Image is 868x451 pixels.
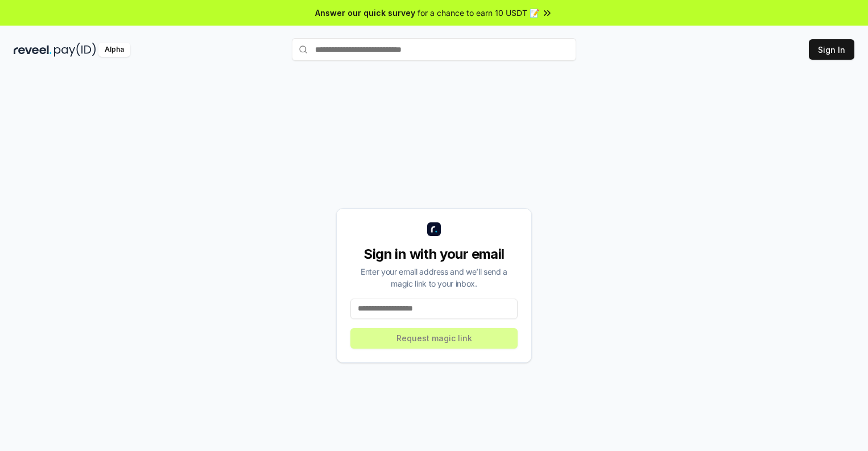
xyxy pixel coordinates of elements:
[809,39,854,60] button: Sign In
[315,7,415,19] span: Answer our quick survey
[418,7,539,19] span: for a chance to earn 10 USDT 📝
[350,245,518,263] div: Sign in with your email
[54,43,96,57] img: pay_id
[350,266,518,289] div: Enter your email address and we’ll send a magic link to your inbox.
[14,43,52,57] img: reveel_dark
[427,222,441,236] img: logo_small
[98,43,130,57] div: Alpha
